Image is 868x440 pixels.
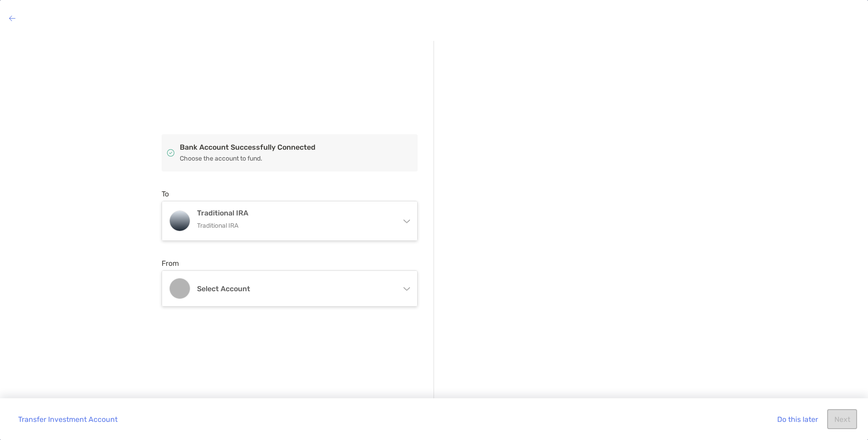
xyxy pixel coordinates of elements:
[197,209,393,217] h4: Traditional IRA
[197,220,393,231] p: Traditional IRA
[162,190,169,198] label: To
[180,142,418,153] p: Bank Account Successfully Connected
[180,153,418,164] p: Choose the account to fund.
[11,409,124,429] button: Transfer Investment Account
[770,409,825,429] button: Do this later
[170,211,190,231] img: Traditional IRA
[197,284,393,293] h4: Select account
[162,259,179,268] label: From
